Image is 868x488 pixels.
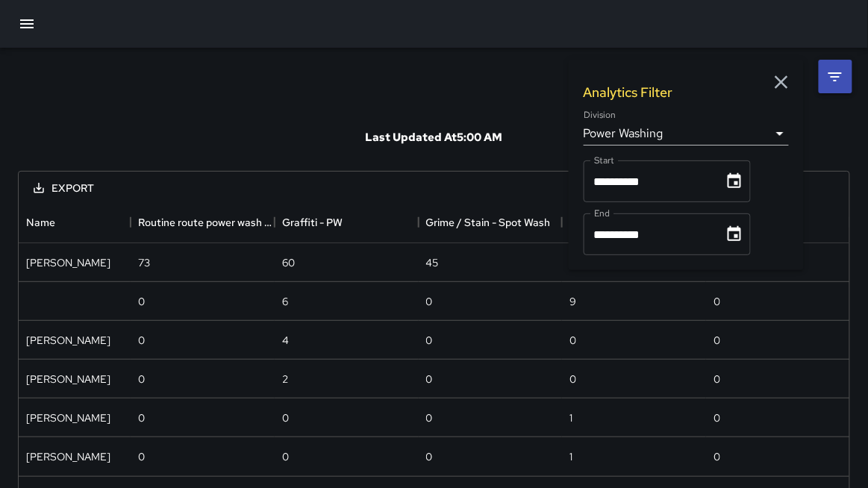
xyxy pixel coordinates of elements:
div: 45 [426,255,439,270]
div: 4 [282,333,289,348]
div: 1 [569,449,572,464]
div: 0 [569,333,576,348]
div: 0 [426,410,433,425]
div: 0 [426,333,433,348]
button: Export [22,175,106,202]
label: End [594,207,610,219]
div: Ken McCarter [26,410,110,425]
button: Choose date, selected date is Aug 1, 2025 [719,166,749,196]
div: 0 [714,449,720,464]
div: 0 [138,333,145,348]
div: Diego De La Oliva [26,372,110,387]
div: Grime / Stain - Spot Wash [419,201,563,243]
div: 0 [282,410,289,425]
h1: Analytics Filter [584,84,673,101]
div: 0 [569,372,576,387]
div: Graffiti - PW [275,201,419,243]
div: 0 [426,372,433,387]
div: 9 [569,294,576,309]
div: Gordon Rowe [26,449,110,464]
div: DeAndre Barney [26,255,110,270]
div: 0 [138,372,145,387]
div: Routine route power wash spray [138,201,275,243]
div: Dago Cervantes [26,333,110,348]
div: 73 [138,255,150,270]
div: 0 [138,410,145,425]
div: 0 [714,410,720,425]
div: 2 [282,372,288,387]
div: Name [19,201,131,243]
div: 0 [714,294,720,309]
div: Name [26,201,55,243]
div: 0 [138,294,145,309]
h6: Last Updated At 5:00 AM [366,130,503,145]
div: 60 [282,255,295,270]
div: Routine route power wash spray [131,201,275,243]
button: Choose date, selected date is Aug 31, 2025 [719,219,749,249]
div: Graffiti - PW [282,201,343,243]
label: Start [594,154,614,166]
div: 0 [426,294,433,309]
label: Division [584,109,616,122]
div: 0 [714,333,720,348]
div: 0 [282,449,289,464]
div: 6 [282,294,288,309]
div: 0 [138,449,145,464]
div: Grime / Stain - Spot Wash [426,201,551,243]
div: 0 [714,372,720,387]
div: 0 [426,449,433,464]
div: 1 [569,410,572,425]
div: Power Washing [584,122,789,146]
